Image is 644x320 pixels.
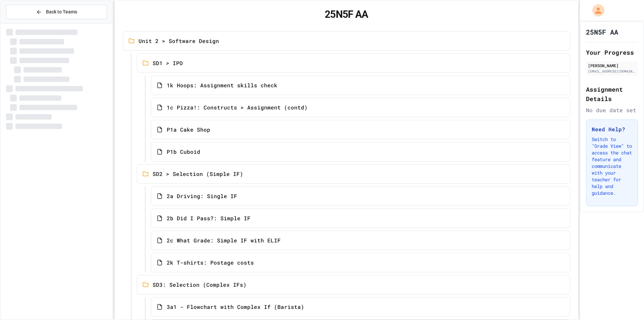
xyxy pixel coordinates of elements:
[588,69,636,74] div: [EMAIL_ADDRESS][DOMAIN_NAME]
[167,214,251,222] span: 2b Did I Pass?: Simple IF
[167,103,308,111] span: 1c Pizza!: Constructs > Assignment (contd)
[151,76,570,95] a: 1k Hoops: Assignment skills check
[151,231,570,250] a: 2c What Grade: Simple IF with ELIF
[592,125,632,133] h3: Need Help?
[167,236,281,244] span: 2c What Grade: Simple IF with ELIF
[153,281,247,289] span: SD3: Selection (Complex IFs)
[139,37,219,45] span: Unit 2 > Software Design
[585,3,606,18] div: My Account
[586,27,618,37] h1: 25N5F AA
[151,186,570,206] a: 2a Driving: Single IF
[46,8,77,15] span: Back to Teams
[167,192,237,200] span: 2a Driving: Single IF
[586,106,638,114] div: No due date set
[586,85,638,103] h2: Assignment Details
[151,98,570,117] a: 1c Pizza!: Constructs > Assignment (contd)
[151,120,570,139] a: P1a Cake Shop
[151,297,570,317] a: 3a1 - Flowchart with Complex If (Barista)
[586,48,638,57] h2: Your Progress
[153,170,243,178] span: SD2 > Selection (Simple IF)
[167,259,254,267] span: 2k T-shirts: Postage costs
[592,136,632,196] p: Switch to "Grade View" to access the chat feature and communicate with your teacher for help and ...
[153,59,183,67] span: SD1 > IPO
[167,303,304,311] span: 3a1 - Flowchart with Complex If (Barista)
[588,62,636,68] div: [PERSON_NAME]
[167,81,277,89] span: 1k Hoops: Assignment skills check
[167,126,210,134] span: P1a Cake Shop
[151,142,570,162] a: P1b Cuboid
[151,209,570,228] a: 2b Did I Pass?: Simple IF
[6,5,107,19] button: Back to Teams
[151,253,570,272] a: 2k T-shirts: Postage costs
[123,8,570,20] h1: 25N5F AA
[167,148,200,156] span: P1b Cuboid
